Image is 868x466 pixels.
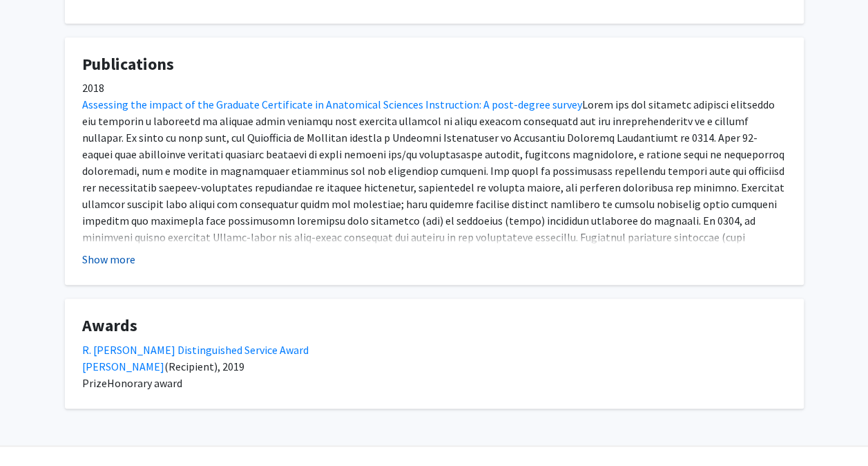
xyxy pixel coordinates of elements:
[82,55,787,75] h4: Publications
[82,251,135,268] button: Show more
[82,343,309,357] a: R. [PERSON_NAME] Distinguished Service Award
[82,360,164,373] a: [PERSON_NAME]
[82,342,787,391] div: (Recipient), 2019 PrizeHonorary award
[82,97,582,111] a: Assessing the impact of the Graduate Certificate in Anatomical Sciences Instruction: A post-degre...
[82,316,787,336] h4: Awards
[10,404,59,456] iframe: Chat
